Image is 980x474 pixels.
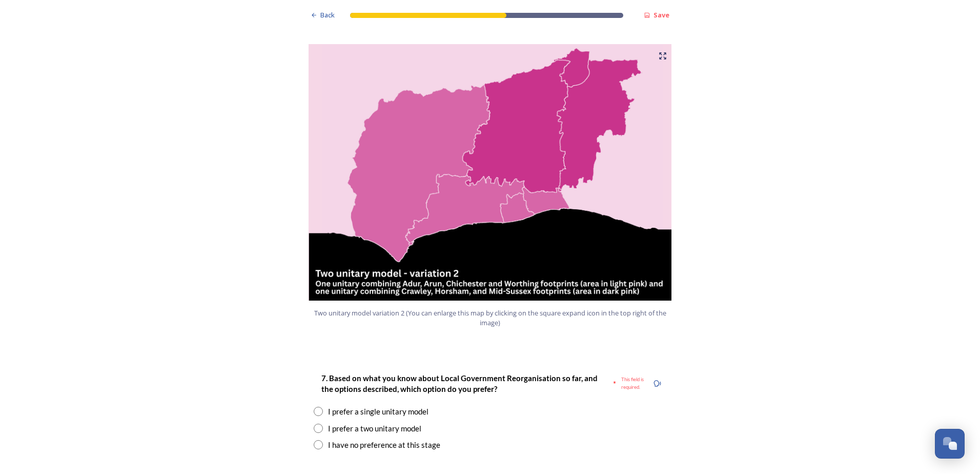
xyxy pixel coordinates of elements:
strong: 7. Based on what you know about Local Government Reorganisation so far, and the options described... [321,373,599,393]
strong: Save [654,10,669,19]
span: This field is required. [621,376,648,391]
div: I have no preference at this stage [328,439,440,451]
div: I prefer a two unitary model [328,423,421,434]
span: Two unitary model variation 2 (You can enlarge this map by clicking on the square expand icon in ... [313,308,667,328]
div: I prefer a single unitary model [328,406,428,418]
span: Back [320,10,335,20]
button: Open Chat [935,429,965,459]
